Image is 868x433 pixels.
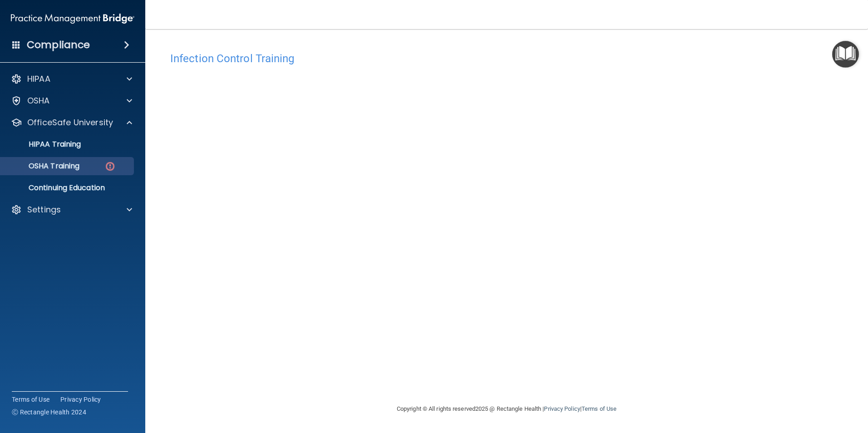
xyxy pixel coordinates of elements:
[711,369,857,405] iframe: Drift Widget Chat Controller
[11,117,132,128] a: OfficeSafe University
[11,95,132,106] a: OSHA
[170,53,843,64] h4: Infection Control Training
[11,204,132,215] a: Settings
[12,408,86,417] span: Ⓒ Rectangle Health 2024
[6,162,79,171] p: OSHA Training
[544,405,580,412] a: Privacy Policy
[341,394,672,423] div: Copyright © All rights reserved 2025 @ Rectangle Health | |
[6,140,81,149] p: HIPAA Training
[582,405,616,412] a: Terms of Use
[27,39,90,51] h4: Compliance
[60,395,101,404] a: Privacy Policy
[6,183,130,192] p: Continuing Education
[27,74,50,84] p: HIPAA
[27,204,61,215] p: Settings
[104,161,116,172] img: danger-circle.6113f641.png
[11,10,134,28] img: PMB logo
[27,95,50,106] p: OSHA
[11,74,132,84] a: HIPAA
[12,395,49,404] a: Terms of Use
[27,117,113,128] p: OfficeSafe University
[832,41,859,68] button: Open Resource Center
[170,69,624,349] iframe: infection-control-training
